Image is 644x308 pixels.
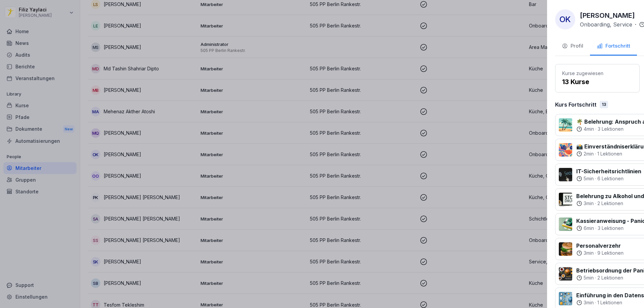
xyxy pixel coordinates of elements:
p: 4 min [584,126,594,132]
p: [PERSON_NAME] [580,10,635,20]
div: Fortschritt [597,42,630,50]
p: 3 min [584,299,594,306]
p: 6 Lektionen [597,175,624,182]
p: 9 Lektionen [597,250,624,256]
div: Profil [562,42,583,50]
p: 5 min [584,175,594,182]
p: IT-Sicherheitsrichtlinien [576,167,641,175]
p: 1 Lektionen [597,150,622,157]
p: 2 Lektionen [597,274,623,281]
p: 3 min [584,250,594,256]
p: 5 min [584,274,594,281]
p: 3 Lektionen [598,126,624,132]
p: 13 Kurse [562,77,633,87]
button: Profil [555,38,590,56]
p: Kurse zugewiesen [562,70,633,77]
div: OK [555,9,575,29]
p: 2 min [584,150,594,157]
div: · [576,250,624,256]
p: 2 Lektionen [597,200,623,207]
button: Fortschritt [590,38,637,56]
p: 1 Lektionen [597,299,622,306]
div: · [576,175,641,182]
p: Kurs Fortschritt [555,101,596,109]
p: 3 min [584,200,594,207]
p: 6 min [584,225,594,232]
p: Personalverzehr [576,242,624,250]
p: Onboarding, Service [580,20,632,28]
div: 13 [600,101,608,108]
p: 3 Lektionen [598,225,624,232]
